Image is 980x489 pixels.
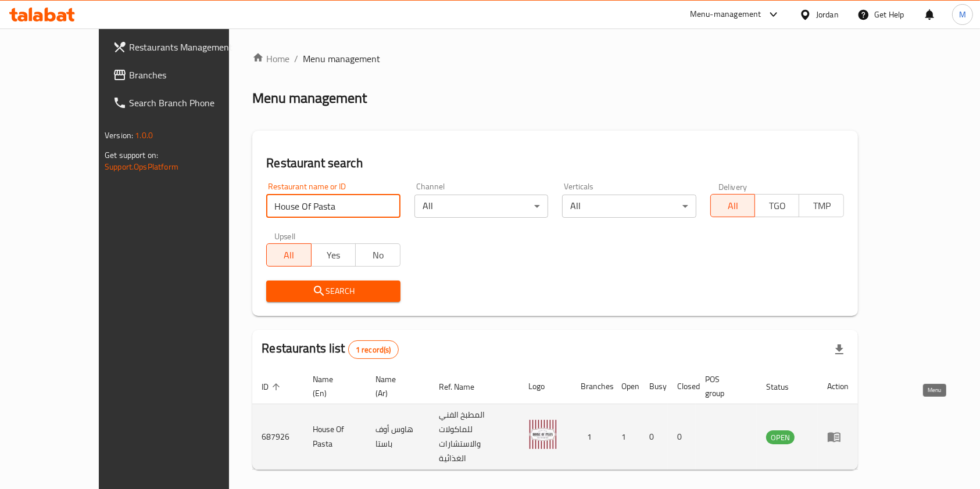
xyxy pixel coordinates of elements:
[266,154,844,172] h2: Restaurant search
[799,194,843,217] button: TMP
[311,243,356,267] button: Yes
[430,404,519,470] td: المطبخ الفني للماكولات والاستشارات الغذائية
[266,195,400,218] input: Search for restaurant name or ID..
[313,372,352,400] span: Name (En)
[103,61,263,89] a: Branches
[294,52,298,66] li: /
[271,247,306,264] span: All
[266,281,400,302] button: Search
[355,243,400,267] button: No
[105,159,178,174] a: Support.OpsPlatform
[135,128,153,143] span: 1.0.0
[959,8,966,21] span: M
[718,182,747,190] label: Delivery
[303,404,366,470] td: House Of Pasta
[274,232,296,240] label: Upsell
[612,404,640,470] td: 1
[103,33,263,61] a: Restaurants Management
[705,372,743,400] span: POS group
[668,369,696,404] th: Closed
[414,195,548,218] div: All
[640,369,668,404] th: Busy
[262,380,284,394] span: ID
[716,197,750,214] span: All
[766,431,795,444] span: OPEN
[640,404,668,470] td: 0
[710,194,755,217] button: All
[303,52,380,66] span: Menu management
[103,89,263,117] a: Search Branch Phone
[612,369,640,404] th: Open
[528,420,557,449] img: House Of Pasta
[266,243,311,267] button: All
[252,52,858,66] nav: breadcrumb
[519,369,571,404] th: Logo
[129,40,253,54] span: Restaurants Management
[360,247,395,264] span: No
[252,404,303,470] td: 687926
[252,369,858,470] table: enhanced table
[668,404,696,470] td: 0
[349,344,398,355] span: 1 record(s)
[804,197,839,214] span: TMP
[439,380,489,394] span: Ref. Name
[571,404,612,470] td: 1
[760,197,795,214] span: TGO
[562,195,696,218] div: All
[375,372,416,400] span: Name (Ar)
[825,336,853,364] div: Export file
[252,52,289,66] a: Home
[766,380,804,394] span: Status
[105,128,133,143] span: Version:
[129,68,253,82] span: Branches
[252,89,367,107] h2: Menu management
[571,369,612,404] th: Branches
[262,340,398,359] h2: Restaurants list
[690,8,761,21] div: Menu-management
[276,284,391,299] span: Search
[754,194,799,217] button: TGO
[348,340,399,359] div: Total records count
[818,369,858,404] th: Action
[366,404,430,470] td: هاوس أوف باستا
[105,148,158,163] span: Get support on:
[316,247,351,264] span: Yes
[816,8,839,21] div: Jordan
[129,96,253,110] span: Search Branch Phone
